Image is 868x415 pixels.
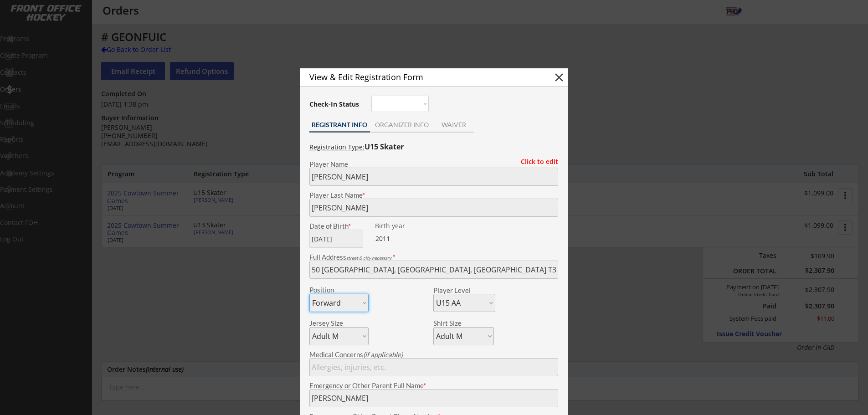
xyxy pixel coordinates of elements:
[433,287,495,294] div: Player Level
[309,382,558,389] div: Emergency or Other Parent Full Name
[363,350,403,359] em: (if applicable)
[434,122,474,128] div: WAIVER
[514,159,558,165] div: Click to edit
[309,254,558,261] div: Full Address
[552,71,566,84] button: close
[309,351,558,358] div: Medical Concerns
[375,234,432,243] div: 2011
[309,261,558,279] input: Street, City, Province/State
[309,101,361,108] div: Check-In Status
[375,223,432,230] div: We are transitioning the system to collect and store date of birth instead of just birth year to ...
[309,287,356,293] div: Position
[433,320,480,327] div: Shirt Size
[309,73,536,81] div: View & Edit Registration Form
[370,122,434,128] div: ORGANIZER INFO
[309,223,369,230] div: Date of Birth
[309,358,558,376] input: Allergies, injuries, etc.
[375,223,432,229] div: Birth year
[309,192,558,199] div: Player Last Name
[309,143,365,151] u: Registration Type:
[309,161,558,168] div: Player Name
[346,255,391,261] em: street & city necessary
[365,142,404,152] strong: U15 Skater
[309,122,370,128] div: REGISTRANT INFO
[309,320,356,327] div: Jersey Size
